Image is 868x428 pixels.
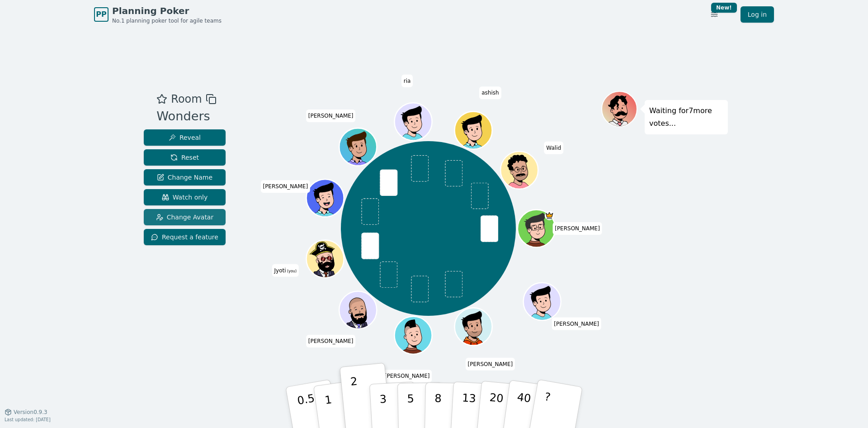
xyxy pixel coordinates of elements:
span: Reveal [169,133,201,142]
span: Click to change your name [466,358,515,371]
span: Click to change your name [260,180,310,193]
button: Reveal [144,129,226,146]
button: New! [706,6,722,23]
button: Click to change your avatar [307,241,343,276]
button: Change Name [144,169,226,185]
span: Change Avatar [156,213,214,222]
span: Click to change your name [306,109,356,122]
span: Click to change your name [306,335,356,347]
span: Click to change your name [272,264,299,277]
a: PPPlanning PokerNo.1 planning poker tool for agile teams [94,5,222,24]
span: Change Name [157,173,212,182]
span: Reset [170,153,199,162]
span: Last updated: [DATE] [5,417,51,422]
span: (you) [286,269,297,273]
div: New! [711,3,737,13]
button: Watch only [144,189,226,205]
button: Change Avatar [144,209,226,225]
p: 2 [350,375,362,424]
button: Add as favourite [156,91,167,107]
span: Click to change your name [552,318,601,330]
span: Click to change your name [401,75,413,87]
span: Planning Poker [112,5,222,17]
span: Click to change your name [552,222,602,235]
span: Watch only [162,193,208,202]
span: No.1 planning poker tool for agile teams [112,17,222,24]
button: Request a feature [144,229,226,245]
span: Room [171,91,202,107]
div: Wonders [156,107,216,126]
button: Reset [144,149,226,166]
span: PP [96,9,106,20]
span: Click to change your name [544,142,563,154]
span: ryan is the host [544,211,554,220]
span: Click to change your name [382,370,432,382]
span: Version 0.9.3 [14,409,47,416]
p: Waiting for 7 more votes... [649,105,723,130]
button: Version0.9.3 [5,409,47,416]
span: Click to change your name [479,86,501,99]
span: Request a feature [151,233,218,242]
a: Log in [741,6,774,23]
